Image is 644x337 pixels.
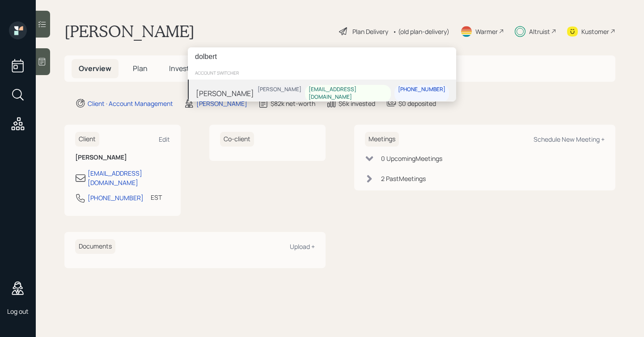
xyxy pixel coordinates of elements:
[188,66,456,80] div: account switcher
[398,86,445,93] div: [PHONE_NUMBER]
[258,86,301,93] div: [PERSON_NAME]
[309,86,387,101] div: [EMAIL_ADDRESS][DOMAIN_NAME]
[196,88,254,98] div: [PERSON_NAME]
[188,47,456,66] input: Type a command or search…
